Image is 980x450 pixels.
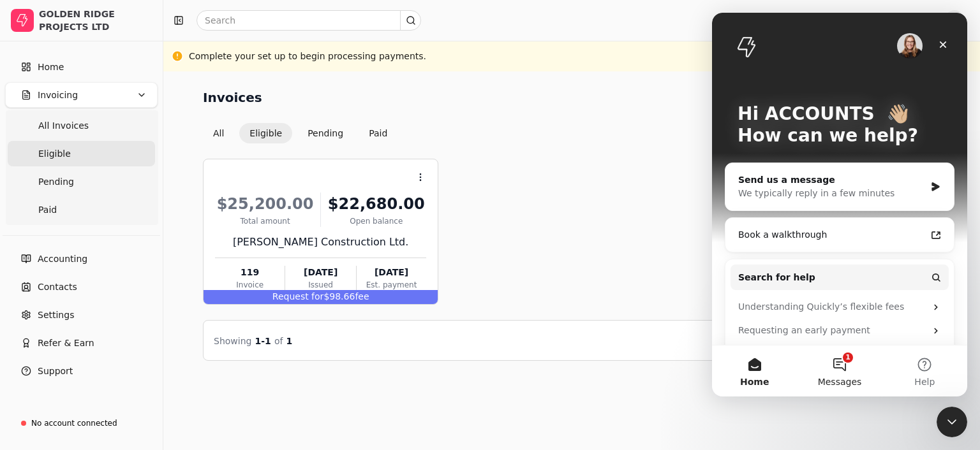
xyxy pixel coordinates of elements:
[357,266,426,279] div: [DATE]
[274,336,283,346] span: of
[5,246,158,272] a: Accounting
[203,123,234,143] button: All
[204,290,438,304] div: $98.66
[285,266,355,279] div: [DATE]
[357,279,426,291] div: Est. payment
[38,365,73,378] span: Support
[5,82,158,108] button: Invoicing
[359,123,397,143] button: Paid
[38,308,74,322] span: Settings
[285,279,355,291] div: Issued
[272,291,324,301] span: Request for
[8,113,155,138] a: All Invoices
[197,10,421,31] input: Search
[937,407,967,437] iframe: To enrich screen reader interactions, please activate Accessibility in Grammarly extension settings
[5,54,158,80] a: Home
[326,215,426,227] div: Open balance
[8,141,155,166] a: Eligible
[214,336,251,346] span: Showing
[8,197,155,222] a: Paid
[38,89,78,102] span: Invoicing
[38,280,77,294] span: Contacts
[38,337,94,350] span: Refer & Earn
[215,266,285,279] div: 119
[8,169,155,194] a: Pending
[712,13,967,396] iframe: Intercom live chat
[215,235,426,250] div: [PERSON_NAME] Construction Ltd.
[5,358,158,384] button: Support
[944,10,965,31] button: A
[297,123,353,143] button: Pending
[38,119,89,133] span: All Invoices
[355,291,369,301] span: fee
[203,87,262,108] h2: Invoices
[215,192,315,215] div: $25,200.00
[31,417,117,429] div: No account connected
[215,279,285,291] div: Invoice
[5,302,158,328] a: Settings
[38,147,71,161] span: Eligible
[38,203,57,217] span: Paid
[38,175,74,189] span: Pending
[5,274,158,300] a: Contacts
[5,330,158,356] button: Refer & Earn
[286,336,293,346] span: 1
[189,50,426,63] div: Complete your set up to begin processing payments.
[38,61,64,74] span: Home
[203,123,397,143] div: Invoice filter options
[38,252,87,266] span: Accounting
[326,192,426,215] div: $22,680.00
[39,8,152,33] div: GOLDEN RIDGE PROJECTS LTD
[5,412,158,435] a: No account connected
[215,215,315,227] div: Total amount
[239,123,292,143] button: Eligible
[255,336,271,346] span: 1 - 1
[847,10,937,31] button: Setup guide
